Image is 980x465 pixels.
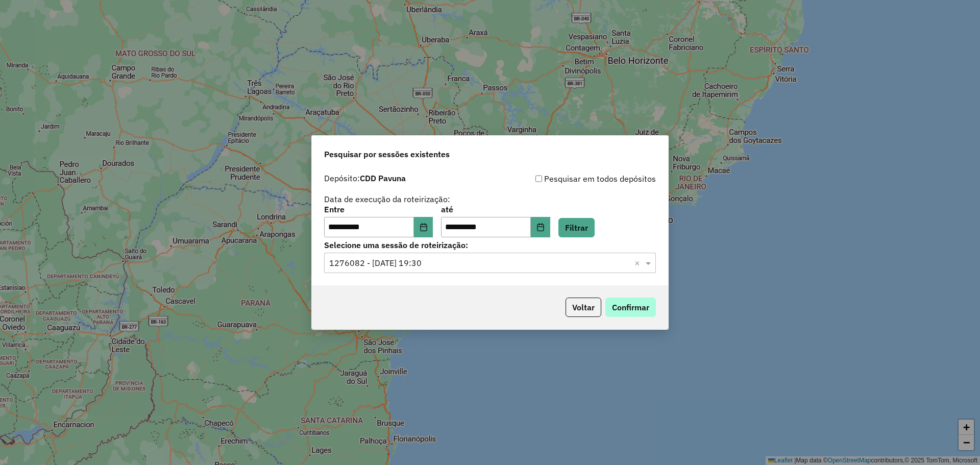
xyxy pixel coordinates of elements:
[566,298,601,317] button: Voltar
[414,217,433,237] button: Choose Date
[558,218,595,237] button: Filtrar
[490,173,656,185] div: Pesquisar em todos depósitos
[324,193,450,205] label: Data de execução da roteirização:
[324,239,656,251] label: Selecione uma sessão de roteirização:
[324,148,450,160] span: Pesquisar por sessões existentes
[441,203,550,215] label: até
[634,257,643,269] span: Clear all
[324,203,433,215] label: Entre
[531,217,550,237] button: Choose Date
[605,298,656,317] button: Confirmar
[324,172,406,184] label: Depósito:
[360,173,406,183] strong: CDD Pavuna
